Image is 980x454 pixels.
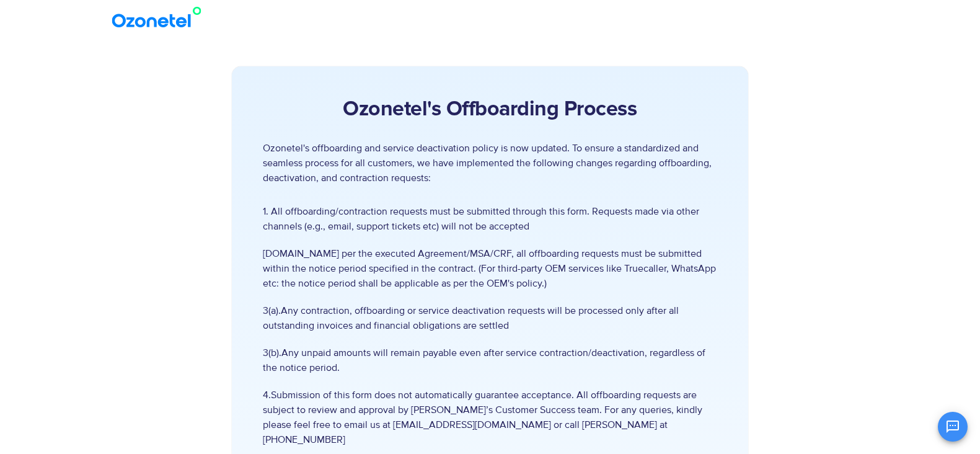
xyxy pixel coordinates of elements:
span: 4.Submission of this form does not automatically guarantee acceptance. All offboarding requests a... [263,388,717,447]
button: Open chat [938,412,968,442]
h2: Ozonetel's Offboarding Process [263,97,717,122]
span: 3(a).Any contraction, offboarding or service deactivation requests will be processed only after a... [263,303,717,333]
span: 3(b).Any unpaid amounts will remain payable even after service contraction/deactivation, regardle... [263,345,717,375]
p: Ozonetel's offboarding and service deactivation policy is now updated. To ensure a standardized a... [263,141,717,185]
span: [DOMAIN_NAME] per the executed Agreement/MSA/CRF, all offboarding requests must be submitted with... [263,246,717,291]
span: 1. All offboarding/contraction requests must be submitted through this form. Requests made via ot... [263,204,717,234]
